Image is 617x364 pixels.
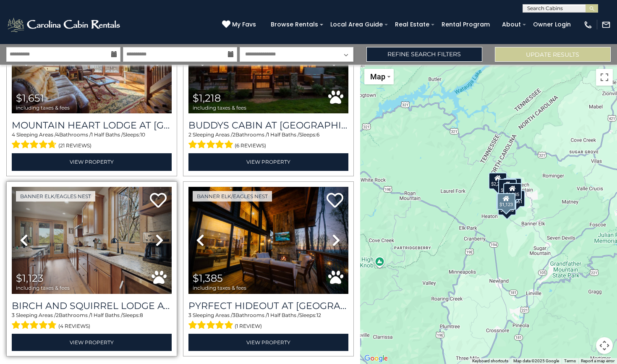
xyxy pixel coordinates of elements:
[233,131,235,138] span: 2
[188,187,348,294] img: thumbnail_168565474.jpeg
[581,359,614,363] a: Report a map error
[193,92,221,104] span: $1,218
[188,120,348,131] h3: Buddys Cabin at Eagles Nest
[316,312,321,318] span: 12
[564,359,576,363] a: Terms (opens in new tab)
[12,153,172,170] a: View Property
[362,353,390,364] img: Google
[232,20,256,29] span: My Favs
[16,92,44,104] span: $1,651
[188,131,348,151] div: Sleeping Areas / Bathrooms / Sleeps:
[12,300,172,312] a: Birch and Squirrel Lodge at [GEOGRAPHIC_DATA]
[16,285,70,291] span: including taxes & fees
[188,300,348,312] h3: Pyrfect Hideout at Eagles Nest
[503,183,521,199] div: $1,385
[56,131,59,138] span: 4
[16,272,44,284] span: $1,123
[188,120,348,131] a: Buddys Cabin at [GEOGRAPHIC_DATA]
[16,105,70,110] span: including taxes & fees
[370,72,385,81] span: Map
[193,105,246,110] span: including taxes & fees
[16,191,95,202] a: Banner Elk/Eagles Nest
[472,358,508,364] button: Keyboard shortcuts
[188,131,191,138] span: 2
[496,194,514,210] div: $1,312
[193,285,246,291] span: including taxes & fees
[12,187,172,294] img: thumbnail_164375129.jpeg
[193,272,223,284] span: $1,385
[498,18,525,31] a: About
[267,131,299,138] span: 1 Half Baths /
[12,120,172,131] h3: Mountain Heart Lodge at Eagles Nest
[150,192,167,210] a: Add to favorites
[6,16,123,33] img: White-1-2.png
[58,321,90,332] span: (4 reviews)
[193,191,272,202] a: Banner Elk/Eagles Nest
[12,120,172,131] a: Mountain Heart Lodge at [GEOGRAPHIC_DATA]
[235,140,266,151] span: (6 reviews)
[188,300,348,312] a: Pyrfect Hideout at [GEOGRAPHIC_DATA]
[233,312,235,318] span: 3
[326,18,387,31] a: Local Area Guide
[188,312,191,318] span: 3
[140,131,145,138] span: 10
[362,353,390,364] a: Open this area in Google Maps (opens a new window)
[437,18,494,31] a: Rental Program
[56,312,59,318] span: 2
[316,131,319,138] span: 6
[12,131,15,138] span: 4
[267,18,322,31] a: Browse Rentals
[498,179,517,196] div: $1,646
[596,69,613,86] button: Toggle fullscreen view
[12,300,172,312] h3: Birch and Squirrel Lodge at Eagles Nest
[235,321,262,332] span: (1 review)
[529,18,575,31] a: Owner Login
[497,193,515,209] div: $1,123
[364,69,394,84] button: Change map style
[188,334,348,351] a: View Property
[513,359,559,363] span: Map data ©2025 Google
[498,198,516,215] div: $1,218
[140,312,143,318] span: 8
[489,172,507,189] div: $2,298
[495,47,611,62] button: Update Results
[12,131,172,151] div: Sleeping Areas / Bathrooms / Sleeps:
[12,334,172,351] a: View Property
[601,20,611,29] img: mail-regular-white.png
[58,140,92,151] span: (21 reviews)
[91,131,123,138] span: 1 Half Baths /
[503,178,521,194] div: $1,353
[506,190,525,207] div: $1,651
[91,312,123,318] span: 1 Half Baths /
[391,18,434,31] a: Real Estate
[583,20,593,29] img: phone-regular-white.png
[596,337,613,354] button: Map camera controls
[267,312,299,318] span: 1 Half Baths /
[188,312,348,332] div: Sleeping Areas / Bathrooms / Sleeps:
[366,47,482,62] a: Refine Search Filters
[188,153,348,170] a: View Property
[12,312,172,332] div: Sleeping Areas / Bathrooms / Sleeps:
[12,312,15,318] span: 3
[222,20,258,29] a: My Favs
[327,192,343,210] a: Add to favorites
